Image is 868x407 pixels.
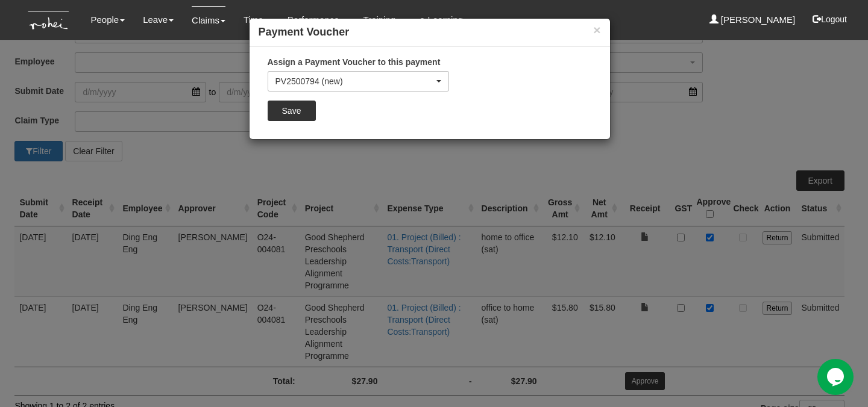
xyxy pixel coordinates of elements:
[275,75,434,87] div: PV2500794 (new)
[268,56,441,68] label: Assign a Payment Voucher to this payment
[268,101,316,121] input: Save
[817,359,856,395] iframe: chat widget
[259,26,350,38] b: Payment Voucher
[268,71,449,92] button: PV2500794 (new)
[593,23,600,36] button: ×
